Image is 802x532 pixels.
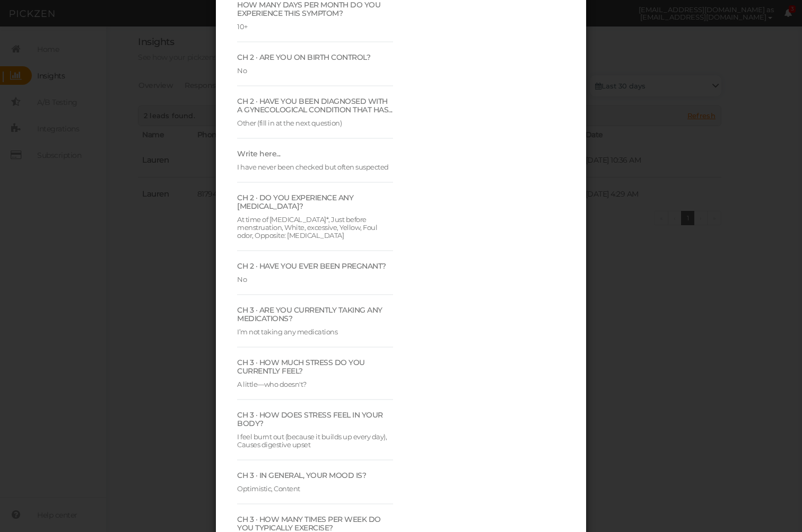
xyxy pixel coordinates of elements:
div: CH 3 · ARE YOU CURRENTLY TAKING ANY MEDICATIONS? [237,306,393,323]
div: I have never been checked but often suspected [237,158,393,171]
div: At time of [MEDICAL_DATA]*, Just before menstruation, White, excessive, Yellow, Foul odor, Opposi... [237,210,393,240]
div: A little—who doesn't? [237,375,393,388]
div: Write here... [237,149,393,158]
div: Other (fill in at the next question) [237,114,393,127]
div: CH 3 · IN GENERAL, YOUR MOOD IS? [237,471,393,480]
div: CH 2 · HAVE YOU BEEN DIAGNOSED WITH A GYNECOLOGICAL CONDITION THAT HAS... [237,97,393,114]
div: 10+ [237,17,393,31]
div: No [237,61,393,75]
div: CH 2 · DO YOU EXPERIENCE ANY [MEDICAL_DATA]? [237,193,393,210]
div: CH 2 · ARE YOU ON BIRTH CONTROL? [237,53,393,61]
div: CH 3 · HOW MUCH STRESS DO YOU CURRENTLY FEEL? [237,358,393,375]
div: Optimistic, Content [237,480,393,493]
div: CH 3 · HOW MANY TIMES PER WEEK DO YOU TYPICALLY EXERCISE? [237,515,393,532]
div: HOW MANY DAYS PER MONTH DO YOU EXPERIENCE THIS SYMPTOM? [237,1,393,17]
div: CH 2 · HAVE YOU EVER BEEN PREGNANT? [237,262,393,270]
div: No [237,270,393,283]
div: I feel burnt out (because it builds up every day), Causes digestive upset [237,428,393,449]
div: CH 3 · HOW DOES STRESS FEEL IN YOUR BODY? [237,411,393,428]
div: I’m not taking any medications [237,323,393,336]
